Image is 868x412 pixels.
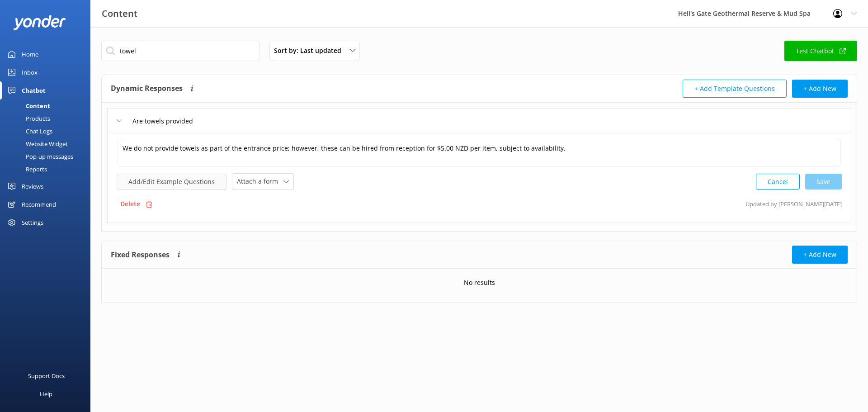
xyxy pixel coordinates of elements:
[464,278,495,288] p: No results
[28,367,65,385] div: Support Docs
[792,80,848,98] button: + Add New
[274,46,347,56] span: Sort by: Last updated
[40,385,52,403] div: Help
[22,213,43,232] div: Settings
[101,41,259,61] input: Search all Chatbot Content
[22,45,38,63] div: Home
[5,137,68,150] div: Website Widget
[102,6,137,21] h3: Content
[118,139,841,167] textarea: We do not provide towels as part of the entrance price; however, these can be hired from receptio...
[745,195,842,213] p: Updated by [PERSON_NAME] [DATE]
[5,125,90,137] a: Chat Logs
[120,199,140,209] p: Delete
[756,174,800,189] button: Cancel
[22,195,56,213] div: Recommend
[111,80,183,98] h4: Dynamic Responses
[5,150,90,163] a: Pop-up messages
[5,163,90,175] a: Reports
[5,99,50,112] div: Content
[5,112,90,125] a: Products
[5,99,90,112] a: Content
[784,41,857,61] a: Test Chatbot
[5,137,90,150] a: Website Widget
[792,246,848,264] button: + Add New
[22,63,38,81] div: Inbox
[5,150,73,163] div: Pop-up messages
[111,246,170,264] h4: Fixed Responses
[22,81,46,99] div: Chatbot
[14,15,66,30] img: yonder-white-logo.png
[22,177,43,195] div: Reviews
[237,176,283,186] span: Attach a form
[683,80,787,98] button: + Add Template Questions
[5,112,50,125] div: Products
[5,163,47,175] div: Reports
[117,174,226,189] button: Add/Edit Example Questions
[5,125,52,137] div: Chat Logs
